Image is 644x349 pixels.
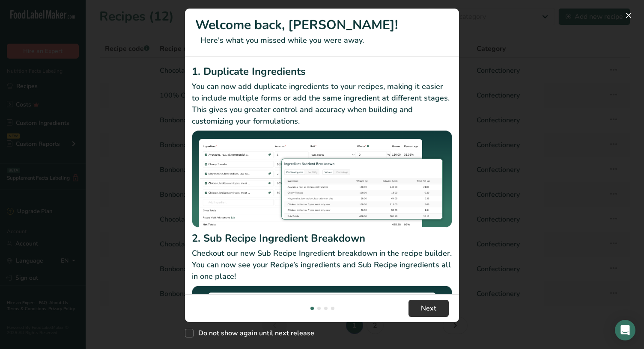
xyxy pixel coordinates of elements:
[195,15,449,35] h1: Welcome back, [PERSON_NAME]!
[192,64,452,79] h2: 1. Duplicate Ingredients
[195,35,449,46] p: Here's what you missed while you were away.
[192,130,452,228] img: Duplicate Ingredients
[192,231,452,246] h2: 2. Sub Recipe Ingredient Breakdown
[615,320,635,340] div: Open Intercom Messenger
[421,303,436,314] span: Next
[192,248,452,282] p: Checkout our new Sub Recipe Ingredient breakdown in the recipe builder. You can now see your Reci...
[194,329,314,337] span: Do not show again until next release
[408,300,449,317] button: Next
[192,81,452,127] p: You can now add duplicate ingredients to your recipes, making it easier to include multiple forms...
